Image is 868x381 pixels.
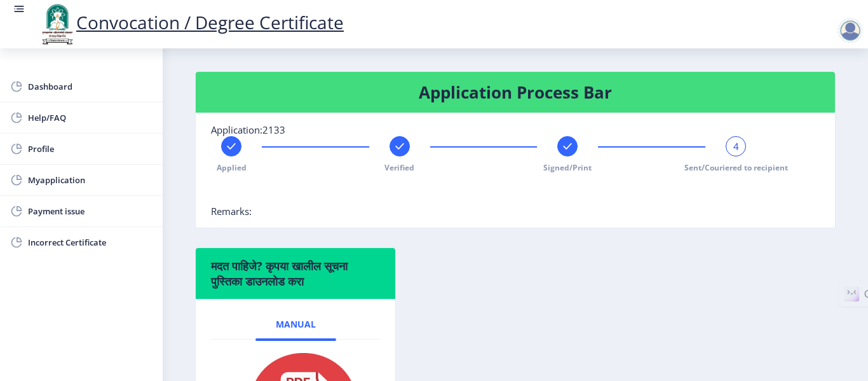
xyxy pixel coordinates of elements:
span: Sent/Couriered to recipient [684,162,788,173]
h6: मदत पाहिजे? कृपया खालील सूचना पुस्तिका डाउनलोड करा [211,258,380,289]
h4: Application Process Bar [211,82,820,102]
span: Application:2133 [211,123,285,136]
span: Signed/Print [543,162,592,173]
span: 4 [733,140,739,153]
span: Verified [384,162,414,173]
span: Incorrect Certificate [28,235,153,250]
a: Convocation / Degree Certificate [38,10,344,34]
span: Help/FAQ [28,110,153,125]
img: logo [38,3,76,46]
span: Payment issue [28,204,153,219]
span: Dashboard [28,79,153,94]
span: Applied [217,162,247,173]
span: Myapplication [28,172,153,188]
span: Profile [28,141,153,156]
span: Remarks: [211,205,252,218]
span: Manual [276,319,316,329]
a: Manual [255,309,336,340]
